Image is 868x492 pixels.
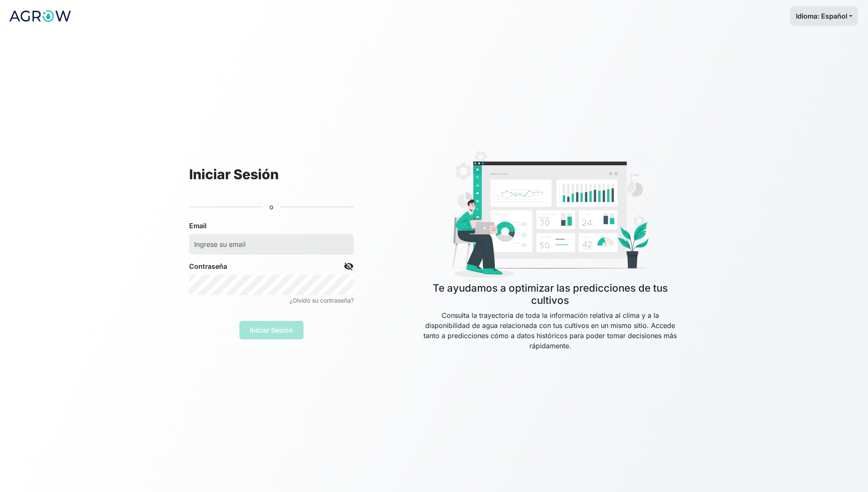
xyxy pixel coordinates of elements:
label: Contraseña [189,261,227,271]
h4: Te ayudamos a optimizar las predicciones de tus cultivos [421,282,679,307]
button: Idioma: Español [790,6,858,26]
span: visibility_off [344,261,354,271]
img: logo [8,5,72,27]
small: ¿Olvidó su contraseña? [290,297,354,304]
h2: Iniciar Sesión [189,167,354,183]
input: Ingrese su email [189,234,354,254]
p: Consulta la trayectoria de toda la información relativa al clima y a la disponibilidad de agua re... [421,310,679,371]
label: Email [189,221,206,231]
p: o [269,202,274,212]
